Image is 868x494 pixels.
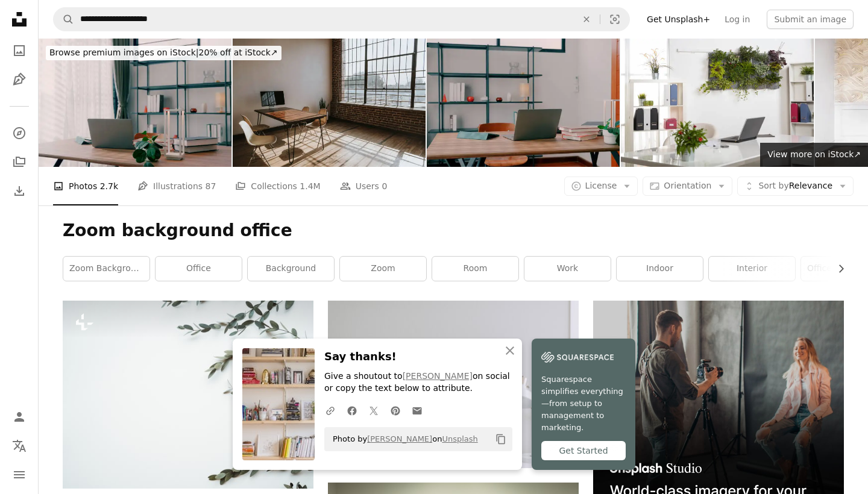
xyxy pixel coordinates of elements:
[442,434,477,443] a: Unsplash
[524,257,611,281] a: work
[39,39,289,67] a: Browse premium images on iStock|20% off at iStock↗
[7,121,31,145] a: Explore
[640,10,717,29] a: Get Unsplash+
[541,441,626,460] div: Get Started
[235,167,320,205] a: Collections 1.4M
[7,179,31,203] a: Download History
[643,177,732,196] button: Orientation
[385,398,406,422] a: Share on Pinterest
[340,257,426,281] a: zoom
[491,429,511,449] button: Copy to clipboard
[717,10,757,29] a: Log in
[327,430,478,449] span: Photo by on
[600,8,629,31] button: Visual search
[532,339,635,470] a: Squarespace simplifies everything—from setup to management to marketing.Get Started
[363,398,385,422] a: Share on Twitter
[541,348,614,366] img: file-1747939142011-51e5cc87e3c9
[7,405,31,429] a: Log in / Sign up
[406,398,428,422] a: Share over email
[63,257,149,281] a: zoom background
[300,180,320,193] span: 1.4M
[248,257,334,281] a: background
[664,181,711,190] span: Orientation
[54,8,74,31] button: Search Unsplash
[233,39,426,167] img: Computer monitor on a wooden table
[7,67,31,92] a: Illustrations
[737,177,854,196] button: Sort byRelevance
[617,257,703,281] a: indoor
[382,180,387,193] span: 0
[758,180,832,192] span: Relevance
[564,177,638,196] button: License
[328,301,579,468] img: white desk lamp beside green plant
[621,39,814,167] img: Working in a green office
[156,257,242,281] a: office
[427,39,620,167] img: Table with Laptop and Studying Supplies, Ready for Upcoming Online Class.
[403,371,473,381] a: [PERSON_NAME]
[432,257,518,281] a: room
[573,8,600,31] button: Clear
[137,167,216,205] a: Illustrations 87
[7,39,31,63] a: Photos
[7,463,31,487] button: Menu
[53,7,630,31] form: Find visuals sitewide
[760,143,868,167] a: View more on iStock↗
[63,389,313,400] a: a white background with a bunch of green leaves
[7,434,31,458] button: Language
[585,181,617,190] span: License
[39,39,231,167] img: Table with Laptop and Studying Supplies, Ready for Upcoming Online Class.
[49,48,198,57] span: Browse premium images on iStock |
[830,257,844,281] button: scroll list to the right
[767,10,854,29] button: Submit an image
[7,150,31,174] a: Collections
[340,167,388,205] a: Users 0
[63,301,313,489] img: a white background with a bunch of green leaves
[767,149,861,159] span: View more on iStock ↗
[709,257,795,281] a: interior
[367,434,432,443] a: [PERSON_NAME]
[541,374,626,434] span: Squarespace simplifies everything—from setup to management to marketing.
[341,398,363,422] a: Share on Facebook
[758,181,788,190] span: Sort by
[206,180,216,193] span: 87
[324,370,512,395] p: Give a shoutout to on social or copy the text below to attribute.
[324,348,512,366] h3: Say thanks!
[46,46,281,60] div: 20% off at iStock ↗
[63,220,844,242] h1: Zoom background office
